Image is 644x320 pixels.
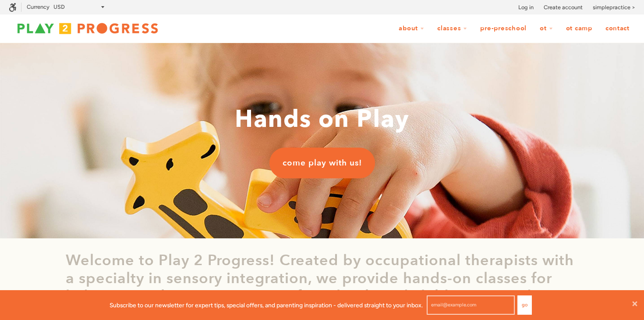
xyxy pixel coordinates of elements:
[517,295,532,315] button: Go
[427,295,515,315] input: email@example.com
[269,147,375,178] a: come play with us!
[9,20,166,37] img: Play2Progress logo
[27,4,50,10] label: Currency
[534,20,559,37] a: OT
[110,300,423,310] p: Subscribe to our newsletter for expert tips, special offers, and parenting inspiration - delivere...
[544,3,583,12] a: Create account
[393,20,430,37] a: About
[560,20,598,37] a: OT Camp
[283,157,362,169] span: come play with us!
[518,3,534,12] a: Log in
[474,20,532,37] a: Pre-Preschool
[432,20,473,37] a: Classes
[600,20,635,37] a: Contact
[593,3,635,12] a: simplepractice >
